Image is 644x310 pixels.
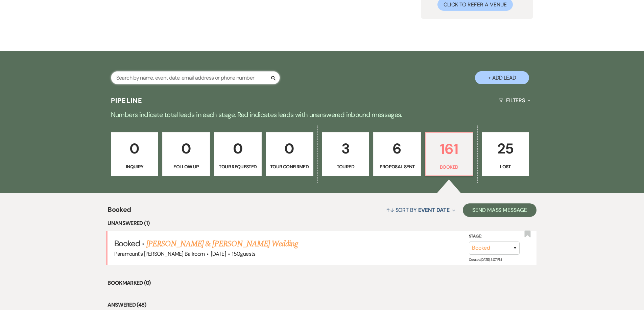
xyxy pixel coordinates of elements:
[114,238,140,249] span: Booked
[111,96,143,105] h3: Pipeline
[430,138,469,160] p: 161
[469,233,520,240] label: Stage:
[266,132,313,176] a: 0Tour Confirmed
[270,137,309,160] p: 0
[326,163,365,170] p: Toured
[146,238,298,250] a: [PERSON_NAME] & [PERSON_NAME] Wedding
[383,201,458,219] button: Sort By Event Date
[79,109,566,120] p: Numbers indicate total leads in each stage. Red indicates leads with unanswered inbound messages.
[108,301,536,309] li: Answered (48)
[214,132,262,176] a: 0Tour Requested
[270,163,309,170] p: Tour Confirmed
[386,206,394,214] span: ↑↓
[486,137,525,160] p: 25
[322,132,369,176] a: 3Toured
[162,132,210,176] a: 0Follow Up
[326,137,365,160] p: 3
[430,163,469,171] p: Booked
[167,163,206,170] p: Follow Up
[486,163,525,170] p: Lost
[111,71,280,84] input: Search by name, event date, email address or phone number
[469,257,502,262] span: Created: [DATE] 3:07 PM
[115,163,154,170] p: Inquiry
[111,132,159,176] a: 0Inquiry
[232,250,255,257] span: 150 guests
[425,132,473,176] a: 161Booked
[378,163,416,170] p: Proposal Sent
[475,71,529,84] button: + Add Lead
[211,250,226,257] span: [DATE]
[218,137,257,160] p: 0
[108,204,131,219] span: Booked
[482,132,529,176] a: 25Lost
[496,91,533,109] button: Filters
[108,279,536,287] li: Bookmarked (0)
[378,137,416,160] p: 6
[418,206,450,214] span: Event Date
[463,203,536,217] button: Send Mass Message
[167,137,206,160] p: 0
[218,163,257,170] p: Tour Requested
[108,219,536,228] li: Unanswered (1)
[373,132,421,176] a: 6Proposal Sent
[115,137,154,160] p: 0
[114,250,205,257] span: Paramount's [PERSON_NAME] Ballroom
